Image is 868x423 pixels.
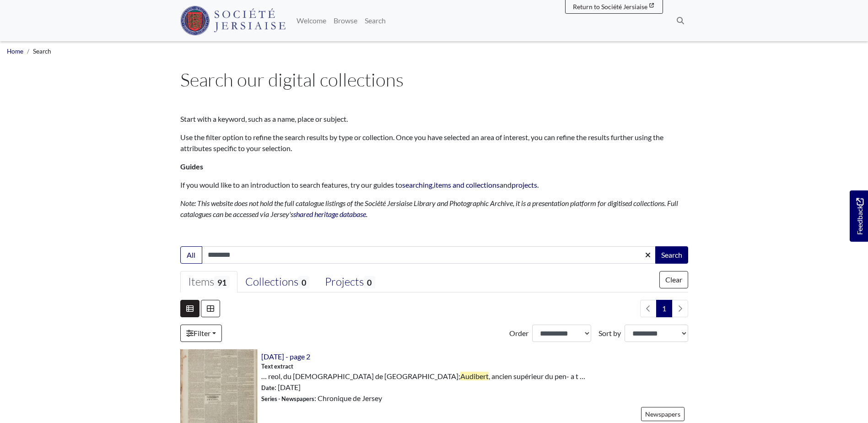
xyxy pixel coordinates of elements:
a: projects [512,180,537,189]
nav: pagination [636,300,688,317]
span: Series - Newspapers [261,395,314,402]
p: If you would like to an introduction to search features, try our guides to , and . [180,179,688,190]
button: Clear [659,271,688,288]
span: Audibert [460,372,489,380]
strong: Guides [180,162,203,171]
em: Note: This website does not hold the full catalogue listings of the Société Jersiaise Library and... [180,199,678,218]
span: … reol, du [DEMOGRAPHIC_DATA] de [GEOGRAPHIC_DATA]; , ancien supérieur du pen- a t … [261,371,585,382]
div: Projects [325,275,375,289]
a: Newspapers [641,407,685,421]
h1: Search our digital collections [180,69,688,91]
span: : [DATE] [261,382,301,393]
label: Sort by [598,328,621,339]
a: Welcome [293,11,330,30]
span: 0 [298,276,309,288]
a: items and collections [434,180,500,189]
span: : Chronique de Jersey [261,393,382,404]
a: Search [361,11,389,30]
a: Filter [180,325,222,342]
label: Order [509,328,528,339]
a: Home [7,48,23,55]
a: shared heritage database [293,210,366,218]
a: searching [402,180,432,189]
a: Société Jersiaise logo [180,4,286,38]
span: Goto page 1 [656,300,672,317]
span: Text extract [261,362,293,371]
a: [DATE] - page 2 [261,352,310,361]
input: Enter one or more search terms... [202,246,656,264]
button: All [180,246,202,264]
p: Start with a keyword, such as a name, place or subject. [180,114,688,125]
span: Feedback [854,198,865,235]
span: 91 [214,276,230,288]
a: Would you like to provide feedback? [850,190,868,242]
p: Use the filter option to refine the search results by type or collection. Once you have selected ... [180,132,688,154]
div: Items [188,275,230,289]
img: Société Jersiaise [180,6,286,35]
button: Search [655,246,688,264]
span: Date [261,384,275,391]
div: Collections [245,275,309,289]
li: Previous page [640,300,657,317]
span: 0 [364,276,375,288]
span: Return to Société Jersiaise [573,3,647,11]
span: Search [33,48,51,55]
a: Browse [330,11,361,30]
